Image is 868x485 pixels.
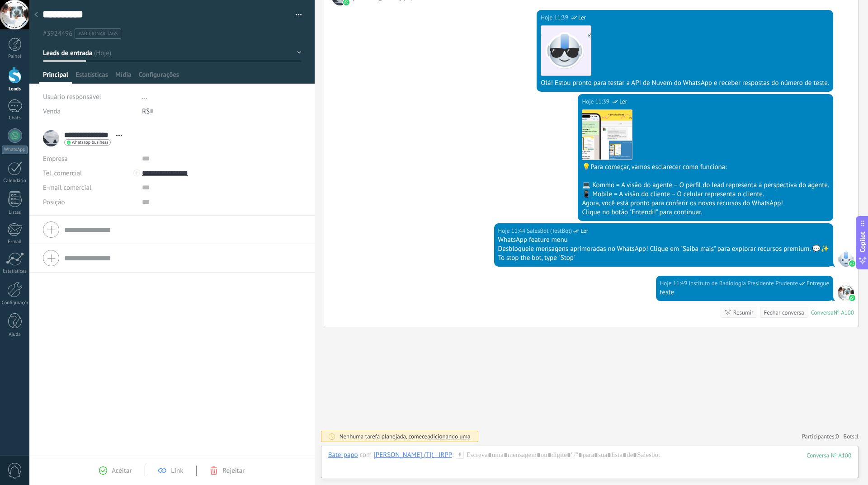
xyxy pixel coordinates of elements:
div: 💻 Kommo = A visão do agente – O perfil do lead representa a perspectiva do agente. [582,181,829,190]
span: Copilot [858,231,867,252]
span: whatsapp business [72,140,108,145]
div: Painel [2,54,28,60]
span: Bots: [844,433,859,440]
span: Instituto de Radiologia Presidente Prudente [838,285,854,301]
span: Ler [578,13,586,22]
div: 100 [807,452,851,459]
span: Estatísticas [75,71,108,84]
div: Hoje 11:39 [582,97,611,106]
div: Nenhuma tarefa planejada, comece [340,433,471,440]
div: Conversa [811,309,834,316]
img: 183.png [541,26,591,75]
span: Aceitar [112,466,132,475]
div: Listas [2,210,28,216]
div: Usuário responsável [43,89,135,104]
div: Olá! Estou pronto para testar a API de Nuvem do WhatsApp e receber respostas do número de teste. [541,79,829,88]
div: Clique no botão "Entendi!" para continuar. [582,208,829,217]
div: Ajuda [2,332,28,338]
span: Ler [580,226,588,235]
div: Venda [43,104,135,118]
div: E-mail [2,239,28,245]
img: 223-pt.png [582,110,632,160]
div: Resumir [733,308,754,317]
div: Empresa [43,151,135,166]
div: Hoje 11:39 [541,13,570,22]
div: Agora, você está pronto para conferir os novos recursos do WhatsApp! [582,199,829,208]
div: Configurações [2,300,28,306]
div: teste [660,288,829,297]
span: SalesBot [838,250,854,267]
div: Chats [2,115,28,121]
div: Leads [2,86,28,92]
span: Instituto de Radiologia Presidente Prudente (Seção de vendas) [689,279,798,288]
button: E-mail comercial [43,180,91,195]
span: #adicionar tags [78,31,118,37]
div: Neto (TI) - IRPP [373,451,452,459]
span: Usuário responsável [43,93,101,101]
span: SalesBot (TestBot) [527,226,572,235]
span: Configurações [139,71,179,84]
div: R$ [142,104,301,118]
div: № A100 [834,309,854,316]
div: To stop the bot, type "Stop" [498,254,829,263]
div: Calendário [2,178,28,184]
span: Tel. comercial [43,169,82,178]
span: 1 [856,433,859,440]
div: Hoje 11:49 [660,279,689,288]
div: WhatsApp [2,146,28,154]
img: waba.svg [849,295,855,301]
span: E-mail comercial [43,184,91,192]
span: Ler [619,97,627,106]
span: Mídia [115,71,132,84]
div: Fechar conversa [764,308,804,317]
span: Venda [43,107,61,116]
button: Tel. comercial [43,166,82,180]
span: ... [142,93,147,101]
span: Link [171,466,183,475]
span: #3924496 [43,29,72,38]
span: Posição [43,199,65,206]
div: 💡Para começar, vamos esclarecer como funciona: [582,163,829,172]
span: Entregue [807,279,829,288]
span: com [360,451,372,460]
div: Posição [43,195,135,209]
a: Participantes:0 [802,433,839,440]
span: Rejeitar [222,466,245,475]
div: Estatísticas [2,268,28,274]
span: : [452,451,453,460]
div: 📱 Mobile = A visão do cliente – O celular representa o cliente. [582,190,829,199]
img: waba.svg [849,260,855,267]
span: 0 [836,433,839,440]
div: Hoje 11:44 [498,226,527,235]
div: WhatsApp feature menu [498,235,829,245]
div: Desbloqueie mensagens aprimoradas no WhatsApp! Clique em "Saiba mais" para explorar recursos prem... [498,245,829,254]
span: Principal [43,71,68,84]
span: adicionando uma [427,433,470,440]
